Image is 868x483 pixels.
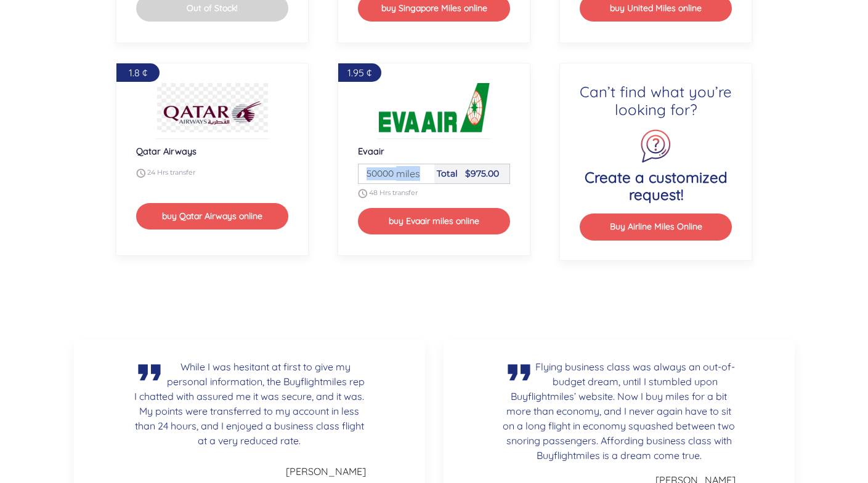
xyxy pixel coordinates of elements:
[358,189,367,198] img: schedule.png
[503,359,535,386] img: Quote
[638,129,673,164] img: question icon
[437,168,458,179] span: Total
[133,464,366,479] p: [PERSON_NAME]
[136,145,197,157] span: Qatar Airways
[136,169,145,178] img: schedule.png
[580,169,732,204] h4: Create a customized request!
[379,83,490,132] img: Buy Evaair Airline miles online
[147,168,195,177] span: 24 Hrs transfer
[465,168,499,179] span: $975.00
[136,203,289,230] button: buy Qatar Airways online
[580,214,732,240] button: Buy Airline Miles Online
[503,359,736,463] p: Flying business class was always an out-of-budget dream, until I stumbled upon Buyflightmiles’ we...
[136,209,289,222] a: buy Qatar Airways online
[157,83,268,132] img: Buy Qatar Airways Airline miles online
[133,359,166,386] img: Quote
[369,188,418,197] span: 48 Hrs transfer
[133,359,366,448] p: While I was hesitant at first to give my personal information, the Buyflightmiles rep I chatted w...
[358,145,384,157] span: Evaair
[129,66,147,79] span: 1.8 ¢
[580,83,732,119] h4: Can’t find what you’re looking for?
[358,208,511,234] button: buy Evaair miles online
[347,66,371,79] span: 1.95 ¢
[390,166,420,181] span: miles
